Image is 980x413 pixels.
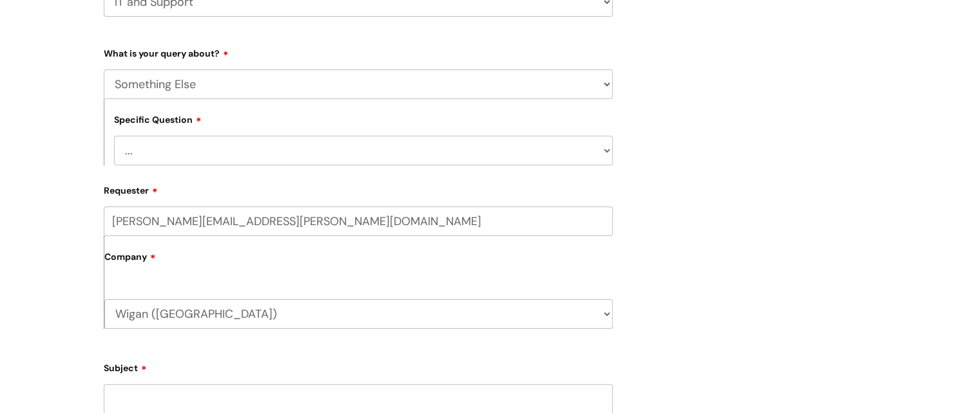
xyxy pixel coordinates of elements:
label: Requester [104,181,613,196]
label: Company [104,247,613,276]
label: What is your query about? [104,44,613,59]
label: Subject [104,358,613,374]
label: Specific Question [114,113,202,125]
input: Email [104,206,613,236]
